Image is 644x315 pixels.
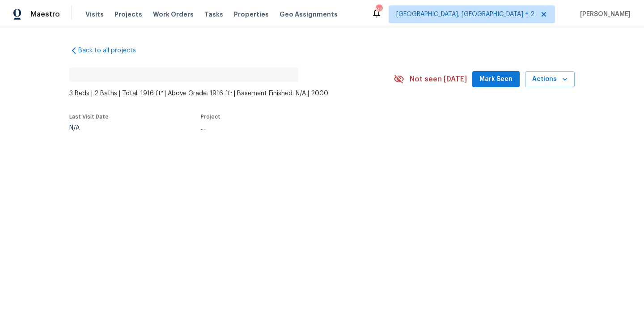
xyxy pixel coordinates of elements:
[69,89,394,98] span: 3 Beds | 2 Baths | Total: 1916 ft² | Above Grade: 1916 ft² | Basement Finished: N/A | 2000
[410,75,467,84] span: Not seen [DATE]
[69,114,109,119] span: Last Visit Date
[114,10,142,19] span: Projects
[479,74,513,85] span: Mark Seen
[85,10,104,19] span: Visits
[396,10,534,19] span: [GEOGRAPHIC_DATA], [GEOGRAPHIC_DATA] + 2
[280,10,338,19] span: Geo Assignments
[69,125,109,131] div: N/A
[525,71,575,88] button: Actions
[69,46,155,55] a: Back to all projects
[153,10,194,19] span: Work Orders
[30,10,60,19] span: Maestro
[576,10,631,19] span: [PERSON_NAME]
[376,5,382,14] div: 89
[472,71,520,88] button: Mark Seen
[234,10,269,19] span: Properties
[204,11,223,17] span: Tasks
[532,74,568,85] span: Actions
[201,125,373,131] div: ...
[201,114,220,119] span: Project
